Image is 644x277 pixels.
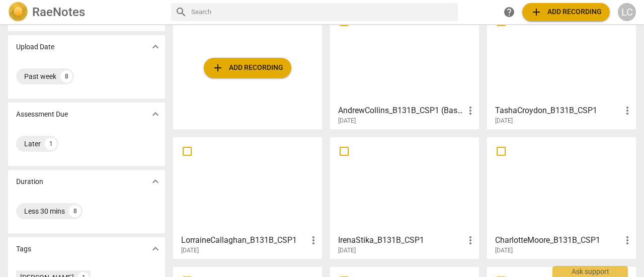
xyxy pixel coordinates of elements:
p: Duration [16,176,43,187]
span: more_vert [621,234,633,246]
div: 1 [45,138,57,150]
div: Later [24,139,41,149]
h3: LorraineCallaghan_B131B_CSP1 [181,234,307,246]
button: Show more [148,174,163,189]
button: Show more [148,39,163,54]
div: 8 [69,205,81,217]
span: add [212,62,224,74]
span: expand_more [149,41,162,53]
button: Show more [148,107,163,122]
h3: TashaCroydon_B131B_CSP1 [495,105,621,117]
span: expand_more [149,243,162,255]
div: Less 30 mins [24,206,65,216]
span: [DATE] [495,246,513,255]
span: more_vert [621,105,633,117]
a: Help [500,3,518,21]
img: Logo [8,2,28,22]
p: Upload Date [16,42,54,52]
span: [DATE] [181,246,199,255]
a: TashaCroydon_B131B_CSP1[DATE] [491,11,632,125]
button: Upload [522,3,610,21]
a: LogoRaeNotes [8,2,163,22]
div: 8 [60,70,72,82]
a: IrenaStika_B131B_CSP1[DATE] [334,141,475,254]
div: Past week [24,71,56,81]
span: more_vert [307,234,319,246]
button: Upload [204,58,291,78]
h3: CharlotteMoore_B131B_CSP1 [495,234,621,246]
button: LC [618,3,636,21]
p: Assessment Due [16,109,68,120]
span: more_vert [464,234,476,246]
a: AndrewCollins_B131B_CSP1 (Basic)[DATE] [334,11,475,125]
span: [DATE] [495,117,513,125]
span: expand_more [149,108,162,120]
p: Tags [16,244,31,254]
span: expand_more [149,175,162,188]
span: add [530,6,542,18]
h3: IrenaStika_B131B_CSP1 [338,234,464,246]
span: Add recording [212,62,283,74]
span: help [503,6,515,18]
a: LorraineCallaghan_B131B_CSP1[DATE] [177,141,318,254]
span: more_vert [464,105,476,117]
h2: RaeNotes [32,5,85,19]
h3: AndrewCollins_B131B_CSP1 (Basic) [338,105,464,117]
span: search [175,6,187,18]
button: Show more [148,241,163,256]
a: CharlotteMoore_B131B_CSP1[DATE] [491,141,632,254]
span: [DATE] [338,246,356,255]
input: Search [191,4,454,20]
span: [DATE] [338,117,356,125]
div: Ask support [552,266,628,277]
span: Add recording [530,6,602,18]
